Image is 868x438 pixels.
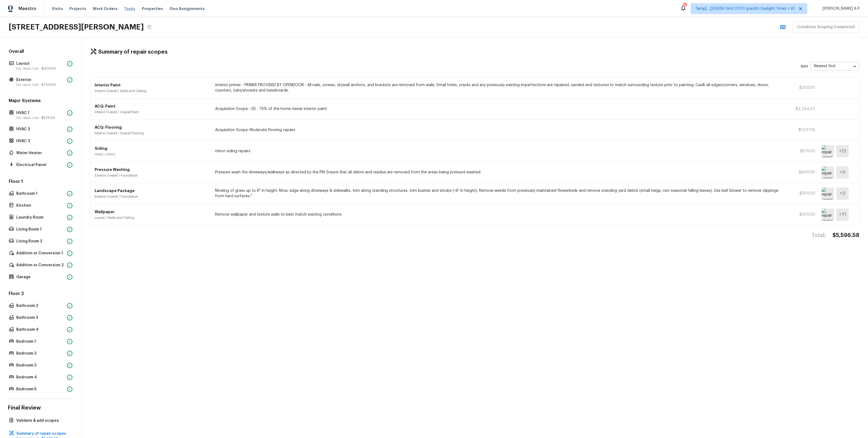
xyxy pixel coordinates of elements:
[95,216,209,220] p: Layout / Walls and Ceiling
[16,274,65,280] p: Garage
[16,215,65,220] p: Laundry Room
[95,125,209,130] p: ACQ: Flooring
[16,351,65,356] p: Bedroom 2
[95,167,209,172] p: Pressure Washing
[95,131,209,135] p: Interior Overall / Overall Flooring
[812,232,826,239] h4: Total:
[16,431,70,436] p: Summary of repair scopes
[16,83,65,87] p: Est. repair cost -
[95,152,209,157] p: HVAC / HVAC
[95,146,209,151] p: Siding
[95,89,209,93] p: Interior Overall / Walls and Ceiling
[791,191,815,196] p: $300.00
[95,173,209,178] p: Exterior Overall / Foundation
[820,6,860,11] span: [PERSON_NAME] A P
[16,66,65,71] p: Est. repair cost -
[95,110,209,114] p: Interior Overall / Overall Paint
[215,127,784,133] p: Acquisition Scope: Moderate flooring repairs
[52,6,63,11] span: Visits
[16,262,65,268] p: Addition or Conversion 2
[16,339,65,344] p: Bedroom 1
[695,6,795,11] span: Tamp[…]3:59:59 Gmt 0700 (pacific Daylight Time) + 61
[8,98,74,105] h5: Major Systems
[16,116,65,120] p: Est. repair cost -
[16,138,65,144] p: HVAC 3
[16,126,65,132] p: HVAC 2
[95,188,209,193] p: Landscape Package
[9,22,144,32] h2: [STREET_ADDRESS][PERSON_NAME]
[16,303,65,309] p: Bathroom 2
[791,148,815,154] p: $575.00
[16,418,70,423] p: Validate & add scopes
[683,3,687,9] div: 733
[16,239,65,244] p: Living Room 2
[170,6,205,11] span: Geo Assignments
[16,61,65,66] p: Layout
[95,209,209,215] p: Wallpaper
[16,77,65,83] p: Exterior
[16,387,65,392] p: Bedroom 5
[18,6,36,11] span: Maestro
[16,375,65,380] p: Bedroom 4
[16,203,65,208] p: Kitchen
[16,363,65,368] p: Bedroom 3
[93,6,117,11] span: Work Orders
[8,179,74,186] h5: Floor 1
[840,169,845,175] h5: + 3
[822,187,834,200] img: repair scope asset
[215,148,784,154] p: minor siding repairs
[16,327,65,332] p: Bathroom 4
[791,85,815,90] p: $200.00
[16,315,65,320] p: Bathroom 3
[215,170,784,175] p: Pressure wash the driveways/walkways as directed by the PM. Ensure that all debris and residue ar...
[16,251,65,256] p: Addition or Conversion 1
[791,170,815,175] p: $400.00
[215,82,784,93] p: Interior primer - PRIMER PROVIDED BY OPENDOOR - All nails, screws, drywall anchors, and brackets ...
[142,6,163,11] span: Properties
[8,404,74,411] h4: Final Review
[95,103,209,109] p: ACQ: Paint
[69,6,86,11] span: Projects
[95,82,209,88] p: Interior Paint
[16,162,65,168] p: Electrical Panel
[124,7,135,11] span: Tasks
[16,110,65,116] p: HVAC 1
[16,191,65,196] p: Bathroom 1
[839,212,846,218] h5: + 71
[840,190,845,196] h5: + 3
[791,127,815,133] p: $1,577.16
[8,48,74,56] h5: Overall
[215,106,784,112] p: Acquisition Scope: ~25 - 75% of the home needs interior paint
[810,59,859,73] div: Newest first
[791,212,815,217] p: $300.00
[215,212,784,217] p: Remove wallpaper and texture walls to best match existing conditions
[146,24,153,31] button: Copy Address
[95,194,209,199] p: Exterior Overall / Foundation
[791,106,815,112] p: $2,244.42
[16,150,65,156] p: Water Heater
[822,166,834,179] img: repair scope asset
[839,148,846,154] h5: + 12
[42,67,56,70] span: $300.00
[98,48,168,56] h4: Summary of repair scopes
[8,291,74,298] h5: Floor 2
[822,209,834,221] img: repair scope asset
[42,116,55,119] span: $575.00
[16,227,65,232] p: Living Room 1
[801,64,808,69] p: Sort
[42,83,56,86] span: $700.00
[215,188,784,199] p: Mowing of grass up to 6" in height. Mow, edge along driveways & sidewalks, trim along standing st...
[832,232,859,239] h4: $5,596.58
[822,145,834,157] img: repair scope asset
